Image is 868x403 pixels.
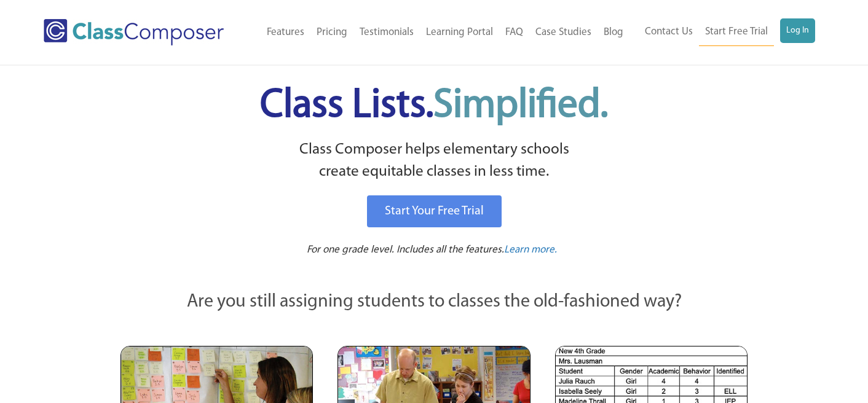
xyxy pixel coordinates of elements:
[639,18,699,45] a: Contact Us
[433,86,608,126] span: Simplified.
[629,18,816,46] nav: Header Menu
[120,289,748,316] p: Are you still assigning students to classes the old-fashioned way?
[353,19,420,46] a: Testimonials
[529,19,598,46] a: Case Studies
[44,19,224,45] img: Class Composer
[499,19,529,46] a: FAQ
[119,139,749,184] p: Class Composer helps elementary schools create equitable classes in less time.
[248,19,629,46] nav: Header Menu
[420,19,499,46] a: Learning Portal
[780,18,815,43] a: Log In
[260,86,608,126] span: Class Lists.
[310,19,353,46] a: Pricing
[504,243,557,258] a: Learn more.
[699,18,774,46] a: Start Free Trial
[504,245,557,255] span: Learn more.
[307,245,504,255] span: For one grade level. Includes all the features.
[598,19,629,46] a: Blog
[385,205,484,217] span: Start Your Free Trial
[367,195,502,227] a: Start Your Free Trial
[261,19,310,46] a: Features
